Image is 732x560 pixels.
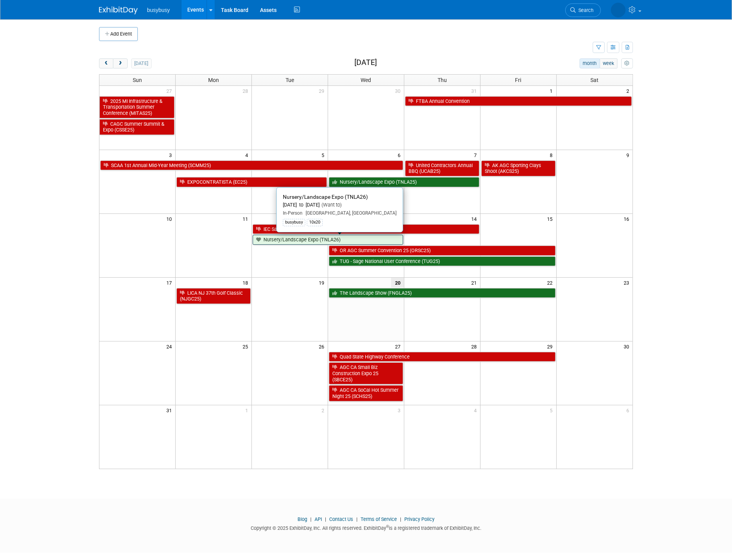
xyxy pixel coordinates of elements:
[394,341,404,351] span: 27
[283,219,305,226] div: busybusy
[470,214,480,224] span: 14
[99,119,174,135] a: CAGC Summer Summit & Expo (CSSE25)
[329,246,556,256] a: OR AGC Summer Convention 25 (ORSC25)
[307,219,323,226] div: 10x20
[242,214,251,224] span: 11
[320,202,342,208] span: (Want to)
[242,341,251,351] span: 25
[397,150,404,160] span: 6
[470,86,480,96] span: 31
[473,405,480,415] span: 4
[329,516,353,522] a: Contact Us
[394,86,404,96] span: 30
[208,77,219,83] span: Mon
[329,385,403,401] a: AGC CA SoCal Hot Summer Night 25 (SCHS25)
[298,516,307,522] a: Blog
[354,58,377,67] h2: [DATE]
[391,278,404,287] span: 20
[253,235,403,245] a: Nursery/Landscape Expo (TNLA26)
[329,362,403,384] a: AGC CA Small Biz Construction Expo 25 (SBCE25)
[315,516,322,522] a: API
[398,516,403,522] span: |
[481,160,556,176] a: AK AGC Sporting Clays Shoot (AKCS25)
[166,278,175,287] span: 17
[438,77,447,83] span: Thu
[253,224,479,234] a: IEC Safety Summit (IECS25)
[600,58,617,68] button: week
[361,77,371,83] span: Wed
[329,256,556,266] a: TUG - Sage National User Conference (TUG25)
[549,405,556,415] span: 5
[166,214,175,224] span: 10
[580,58,600,68] button: month
[99,27,138,41] button: Add Event
[624,61,629,66] i: Personalize Calendar
[626,405,633,415] span: 6
[386,524,389,529] sup: ®
[626,86,633,96] span: 2
[623,214,633,224] span: 16
[405,96,632,106] a: FTBA Annual Convention
[470,341,480,351] span: 28
[283,202,397,208] div: [DATE] to [DATE]
[404,516,434,522] a: Privacy Policy
[283,194,368,200] span: Nursery/Landscape Expo (TNLA26)
[176,177,327,187] a: EXPOCONTRATISTA (EC25)
[318,341,328,351] span: 26
[318,278,328,287] span: 19
[166,86,175,96] span: 27
[133,77,142,83] span: Sun
[354,516,359,522] span: |
[242,86,251,96] span: 28
[549,150,556,160] span: 8
[576,7,593,13] span: Search
[321,405,328,415] span: 2
[176,288,251,304] a: LICA NJ 37th Golf Classic (NJGC25)
[623,341,633,351] span: 30
[547,278,556,287] span: 22
[308,516,313,522] span: |
[329,288,556,298] a: The Landscape Show (FNGLA25)
[323,516,328,522] span: |
[515,77,522,83] span: Fri
[318,86,328,96] span: 29
[242,278,251,287] span: 18
[245,405,251,415] span: 1
[321,150,328,160] span: 5
[547,341,556,351] span: 29
[147,7,170,13] span: busybusy
[565,3,601,17] a: Search
[286,77,294,83] span: Tue
[547,214,556,224] span: 15
[549,86,556,96] span: 1
[113,58,127,68] button: next
[623,278,633,287] span: 23
[166,341,175,351] span: 24
[621,58,633,68] button: myCustomButton
[626,150,633,160] span: 9
[99,58,113,68] button: prev
[473,150,480,160] span: 7
[166,405,175,415] span: 31
[397,405,404,415] span: 3
[329,352,556,362] a: Quad State Highway Conference
[303,210,397,216] span: [GEOGRAPHIC_DATA], [GEOGRAPHIC_DATA]
[131,58,152,68] button: [DATE]
[405,160,479,176] a: United Contractors Annual BBQ (UCAB25)
[590,77,599,83] span: Sat
[100,160,403,171] a: SCAA 1st Annual Mid-Year Meeting (SCMM25)
[99,7,138,14] img: ExhibitDay
[283,210,303,216] span: In-Person
[99,96,174,118] a: 2025 MI Infrastructure & Transportation Summer Conference (MITAS25)
[470,278,480,287] span: 21
[245,150,251,160] span: 4
[611,3,626,17] img: Braden Gillespie
[361,516,397,522] a: Terms of Service
[168,150,175,160] span: 3
[329,177,479,187] a: Nursery/Landscape Expo (TNLA25)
